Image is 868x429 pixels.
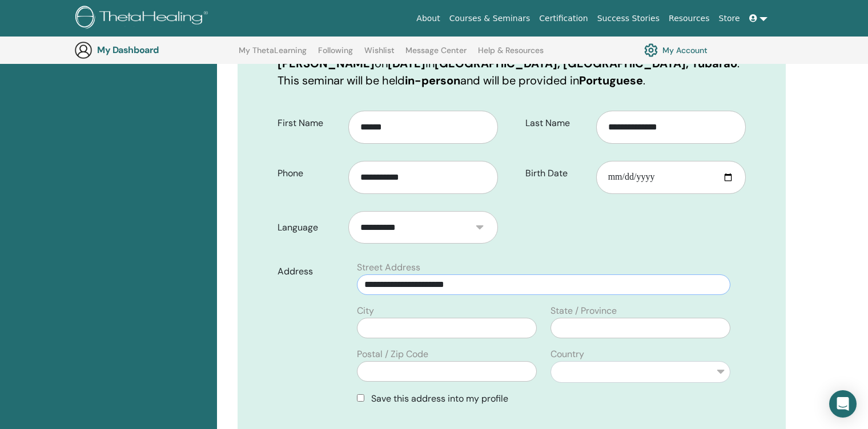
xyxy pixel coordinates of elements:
[593,8,664,29] a: Success Stories
[357,261,420,274] label: Street Address
[535,8,592,29] a: Certification
[664,8,714,29] a: Resources
[269,163,348,184] label: Phone
[445,8,535,29] a: Courses & Seminars
[550,347,584,361] label: Country
[644,41,658,60] img: cog.svg
[388,56,425,71] b: [DATE]
[829,390,857,418] div: Open Intercom Messenger
[74,41,93,59] img: generic-user-icon.jpg
[371,392,508,404] span: Save this address into my profile
[357,304,374,318] label: City
[517,112,596,134] label: Last Name
[357,347,428,361] label: Postal / Zip Code
[278,39,476,71] b: Basic DNA with [PERSON_NAME]
[412,8,444,29] a: About
[97,44,211,55] h3: My Dashboard
[269,217,348,238] label: Language
[318,46,353,64] a: Following
[405,46,467,64] a: Message Center
[75,6,212,31] img: logo.png
[239,46,307,64] a: My ThetaLearning
[517,163,596,184] label: Birth Date
[269,112,348,134] label: First Name
[478,46,544,64] a: Help & Resources
[364,46,395,64] a: Wishlist
[405,73,460,88] b: in-person
[550,304,617,318] label: State / Province
[435,56,737,71] b: [GEOGRAPHIC_DATA], [GEOGRAPHIC_DATA], Tubarão
[579,73,643,88] b: Portuguese
[269,261,350,282] label: Address
[714,8,745,29] a: Store
[644,41,708,60] a: My Account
